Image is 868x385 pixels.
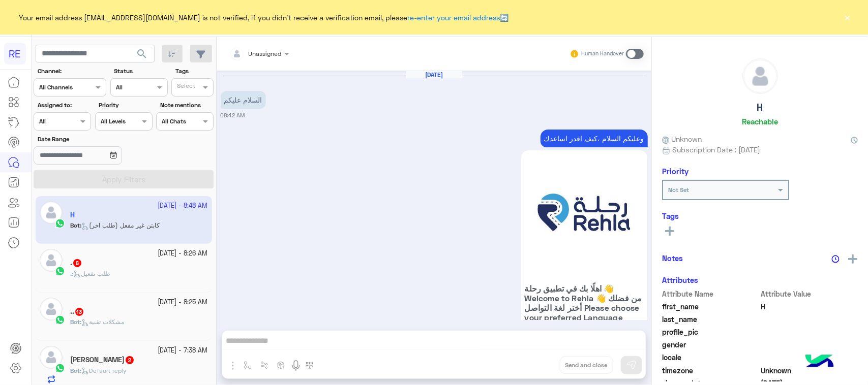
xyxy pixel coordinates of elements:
small: 08:42 AM [221,111,245,119]
img: defaultAdmin.png [40,298,63,320]
span: اهلًا بك في تطبيق رحلة 👋 Welcome to Rehla 👋 من فضلك أختر لغة التواصل Please choose your preferred... [525,283,644,322]
h5: . [70,259,82,267]
span: null [761,339,858,350]
a: re-enter your email address [408,13,500,22]
img: WhatsApp [55,363,65,373]
span: timezone [662,365,759,376]
span: Unknown [662,134,702,144]
span: H [761,301,858,312]
b: Not Set [668,186,689,194]
small: [DATE] - 8:26 AM [158,249,208,259]
b: : [70,367,81,374]
img: 88.jpg [525,154,644,273]
span: 2 [126,356,134,364]
label: Priority [99,101,151,110]
span: Bot [70,318,80,326]
b: : [70,318,81,326]
span: . [70,270,72,277]
span: profile_pic [662,327,759,337]
img: defaultAdmin.png [743,59,777,93]
img: defaultAdmin.png [40,346,63,369]
label: Tags [175,67,213,76]
span: null [761,352,858,363]
span: طلب تفعيل [73,270,110,277]
small: [DATE] - 8:25 AM [158,298,208,307]
label: Date Range [38,135,152,144]
button: Apply Filters [34,170,214,188]
img: WhatsApp [55,266,65,276]
h5: H [757,102,763,113]
img: defaultAdmin.png [40,249,63,272]
span: locale [662,352,759,363]
span: search [136,48,148,60]
p: 18/9/2025, 8:42 AM [541,130,648,147]
h6: Attributes [662,275,698,284]
span: Attribute Name [662,288,759,299]
h6: [DATE] [406,71,462,78]
span: Attribute Value [761,288,858,299]
label: Channel: [38,67,105,76]
span: last_name [662,314,759,325]
span: 13 [75,308,83,316]
span: مشكلات تقنية [81,318,124,326]
span: Default reply [81,367,127,374]
button: Send and close [560,357,613,374]
span: 6 [73,259,81,267]
h6: Reachable [742,117,778,126]
span: Subscription Date : [DATE] [672,144,760,155]
label: Note mentions [160,101,213,110]
button: search [130,45,155,67]
span: Your email address [EMAIL_ADDRESS][DOMAIN_NAME] is not verified, if you didn't receive a verifica... [19,12,509,23]
h6: Tags [662,211,858,220]
h6: Notes [662,253,683,263]
span: first_name [662,301,759,312]
h5: .. [70,307,84,316]
img: WhatsApp [55,315,65,325]
span: gender [662,339,759,350]
button: × [843,12,853,22]
b: : [70,270,73,277]
div: RE [4,43,26,65]
small: [DATE] - 7:38 AM [158,346,208,356]
label: Status [114,67,166,76]
h5: الله كريم [70,356,135,364]
img: notes [831,255,840,263]
label: Assigned to: [38,101,90,110]
img: add [848,254,857,264]
h6: Priority [662,167,689,176]
p: 18/9/2025, 8:42 AM [221,91,266,109]
small: Human Handover [581,50,624,58]
img: hulul-logo.png [802,344,837,380]
span: Unknown [761,365,858,376]
span: Bot [70,367,80,374]
div: Select [175,81,195,93]
span: Unassigned [249,50,282,57]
